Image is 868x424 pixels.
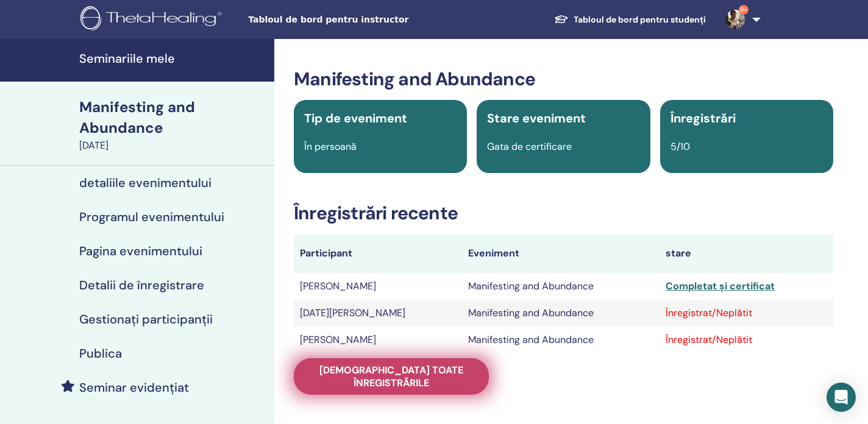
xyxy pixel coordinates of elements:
[294,327,462,353] td: [PERSON_NAME]
[544,9,716,31] a: Tabloul de bord pentru studenți
[72,97,274,153] a: Manifesting and Abundance[DATE]
[294,358,489,395] a: [DEMOGRAPHIC_DATA] toate înregistrările
[462,273,660,300] td: Manifesting and Abundance
[666,333,827,347] div: Înregistrat/Neplătit
[79,51,267,66] h4: Seminariile mele
[666,306,827,320] div: Înregistrat/Neplătit
[304,140,357,153] span: În persoană
[79,97,267,138] div: Manifesting and Abundance
[462,327,660,353] td: Manifesting and Abundance
[79,346,122,361] h4: Publica
[487,140,572,153] span: Gata de certificare
[79,380,189,395] h4: Seminar evidențiat
[79,138,267,153] div: [DATE]
[462,234,660,273] th: Eveniment
[294,273,462,300] td: [PERSON_NAME]
[827,383,856,412] div: Open Intercom Messenger
[294,68,833,90] h3: Manifesting and Abundance
[294,300,462,327] td: [DATE][PERSON_NAME]
[666,279,827,294] div: Completat și certificat
[248,13,431,26] span: Tabloul de bord pentru instructor
[671,110,736,126] span: Înregistrări
[462,300,660,327] td: Manifesting and Abundance
[294,202,833,224] h3: Înregistrări recente
[304,110,407,126] span: Tip de eveniment
[725,10,745,29] img: default.jpg
[79,210,224,224] h4: Programul evenimentului
[80,6,226,34] img: logo.png
[79,278,204,292] h4: Detalii de înregistrare
[309,364,474,389] span: [DEMOGRAPHIC_DATA] toate înregistrările
[554,14,569,24] img: graduation-cap-white.svg
[79,175,212,190] h4: detaliile evenimentului
[660,234,833,273] th: stare
[79,244,202,258] h4: Pagina evenimentului
[79,312,213,327] h4: Gestionați participanții
[294,234,462,273] th: Participant
[487,110,586,126] span: Stare eveniment
[739,5,749,15] span: 9+
[671,140,690,153] span: 5/10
